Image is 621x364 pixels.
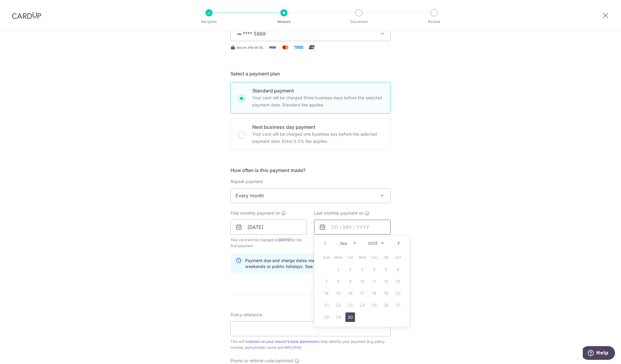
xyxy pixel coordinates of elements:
[314,220,391,235] input: DD / MM / YYYY
[252,94,383,109] p: Your card will be charged three business days before the selected payment date. Standard fee appl...
[187,19,231,25] p: Recipient
[245,258,385,269] p: Payment due and charge dates may be adjusted if it falls on weekends or public holidays. See fina...
[230,179,263,185] label: Repeat payment
[357,253,367,262] span: Wednesday
[345,312,355,322] a: 30
[345,253,355,262] span: Tuesday
[230,312,262,318] label: Policy reference
[252,131,383,145] p: Your card will be charged one business day before the selected payment date. Extra 0.3% fee applies.
[230,210,280,216] span: First monthly payment on
[381,253,391,262] span: Friday
[583,346,615,361] iframe: Opens a widget where you can find more information
[337,19,381,25] p: Document
[252,87,383,94] p: Standard payment
[230,237,307,249] span: Your card will be charged on
[266,44,278,51] img: Visa
[230,167,391,174] h5: How often is this payment made?
[230,188,391,203] span: Every month
[279,238,291,242] span: [DATE]
[249,339,316,344] a: shown on your insurer’s bank statement
[230,220,307,235] input: DD / MM / YYYY
[395,240,402,247] a: Next
[393,253,403,262] span: Saturday
[293,44,305,51] img: American Express
[412,19,456,25] p: Review
[322,253,331,262] span: Sunday
[230,70,391,77] h5: Select a payment plan
[333,253,343,262] span: Monday
[252,123,383,131] p: Next business day payment
[12,12,41,19] img: CardUp
[230,339,391,351] div: This will be to help identify your payment (e.g. policy number, policyholder name and NRIC/FIN).
[230,358,274,364] span: Promo or referral code
[236,45,264,50] span: Secure 256-bit SSL
[275,358,293,364] span: (optional)
[231,188,390,203] span: Every month
[262,19,306,25] p: Amount
[306,44,318,51] img: Union Pay
[279,44,291,51] img: Mastercard
[314,210,364,216] span: Last monthly payment on
[236,32,243,36] img: VISA
[369,253,379,262] span: Thursday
